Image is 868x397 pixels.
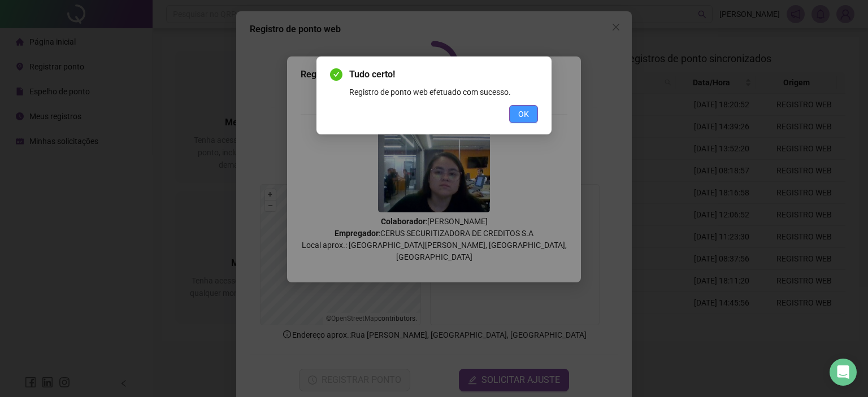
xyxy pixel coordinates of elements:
button: OK [509,105,538,123]
span: Tudo certo! [349,68,538,81]
span: check-circle [330,68,342,81]
span: OK [518,108,529,120]
div: Registro de ponto web efetuado com sucesso. [349,86,538,98]
div: Open Intercom Messenger [830,359,857,386]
